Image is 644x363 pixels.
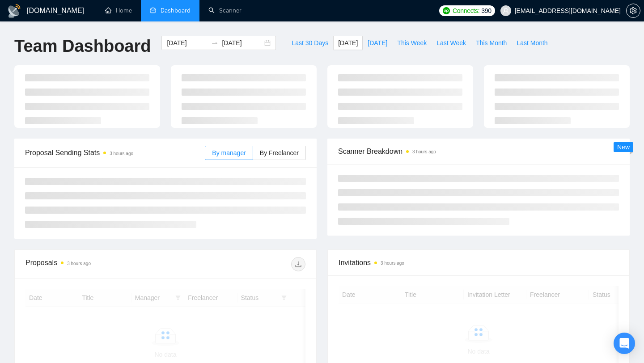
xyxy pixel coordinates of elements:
[453,6,479,16] span: Connects:
[476,38,507,48] span: This Month
[338,146,619,157] span: Scanner Breakdown
[105,7,132,14] a: homeHome
[333,36,363,50] button: [DATE]
[392,36,432,50] button: This Week
[14,36,151,57] h1: Team Dashboard
[208,7,241,14] a: searchScanner
[503,8,509,14] span: user
[626,7,640,14] a: setting
[7,4,21,18] img: logo
[471,36,512,50] button: This Month
[614,333,635,354] div: Open Intercom Messenger
[517,38,547,48] span: Last Month
[25,147,205,158] span: Proposal Sending Stats
[339,257,619,268] span: Invitations
[617,144,630,151] span: New
[211,39,218,46] span: swap-right
[432,36,471,50] button: Last Week
[25,257,165,271] div: Proposals
[287,36,333,50] button: Last 30 Days
[110,151,133,156] time: 3 hours ago
[363,36,392,50] button: [DATE]
[260,149,299,156] span: By Freelancer
[512,36,552,50] button: Last Month
[161,7,191,14] span: Dashboard
[412,149,436,154] time: 3 hours ago
[481,6,491,16] span: 390
[397,38,427,48] span: This Week
[150,7,156,13] span: dashboard
[167,38,208,48] input: Start date
[626,4,640,18] button: setting
[292,38,328,48] span: Last 30 Days
[627,7,640,14] span: setting
[381,261,404,266] time: 3 hours ago
[443,7,450,14] img: upwork-logo.png
[222,38,263,48] input: End date
[212,149,246,156] span: By manager
[436,38,466,48] span: Last Week
[67,261,91,266] time: 3 hours ago
[338,38,358,48] span: [DATE]
[211,39,218,46] span: to
[368,38,387,48] span: [DATE]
